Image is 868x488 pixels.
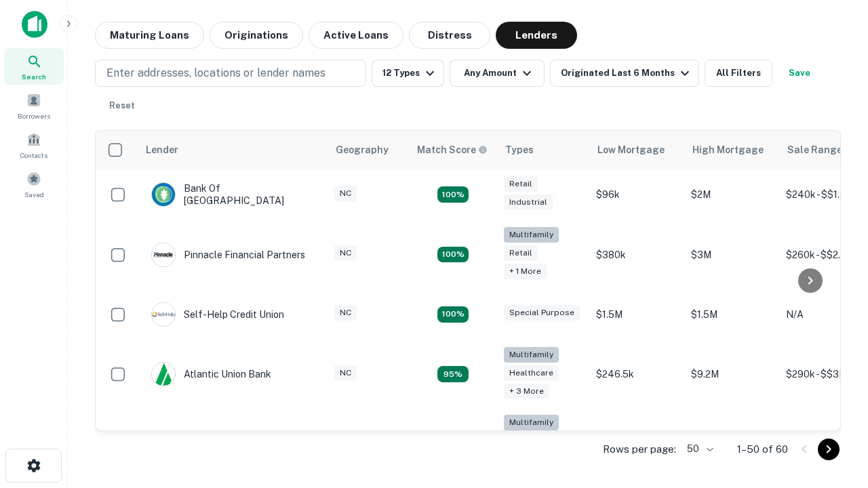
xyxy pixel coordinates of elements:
button: Go to next page [818,439,840,460]
th: High Mortgage [684,131,779,169]
td: $246k [589,408,684,476]
div: NC [334,186,357,201]
div: Capitalize uses an advanced AI algorithm to match your search with the best lender. The match sco... [417,142,488,157]
th: Types [497,131,589,169]
div: NC [334,245,357,261]
p: 1–50 of 60 [737,441,788,457]
button: Active Loans [309,22,403,49]
td: $9.2M [684,340,779,409]
img: picture [152,303,175,326]
div: Self-help Credit Union [151,302,284,327]
div: Low Mortgage [597,142,665,158]
td: $3M [684,220,779,289]
div: Multifamily [504,415,559,430]
div: Retail [504,245,538,261]
span: Borrowers [18,110,50,121]
div: Originated Last 6 Months [561,65,693,81]
div: Matching Properties: 15, hasApolloMatch: undefined [437,186,469,203]
a: Contacts [4,127,64,163]
th: Capitalize uses an advanced AI algorithm to match your search with the best lender. The match sco... [409,131,497,169]
th: Lender [138,131,328,169]
div: + 3 more [504,384,549,399]
button: All Filters [705,60,772,87]
button: Lenders [496,22,577,49]
button: Reset [100,92,144,119]
td: $1.5M [589,289,684,340]
button: Originations [210,22,303,49]
div: NC [334,305,357,321]
p: Rows per page: [603,441,676,457]
img: picture [152,183,175,206]
span: Search [22,71,46,82]
th: Geography [328,131,409,169]
img: capitalize-icon.png [22,11,47,38]
span: Saved [24,189,44,200]
button: Distress [409,22,490,49]
img: picture [152,363,175,386]
iframe: Chat Widget [800,380,868,445]
td: $380k [589,220,684,289]
button: Originated Last 6 Months [550,60,699,87]
th: Low Mortgage [589,131,684,169]
div: Healthcare [504,365,559,381]
div: 50 [682,439,715,459]
div: High Mortgage [692,142,764,158]
td: $2M [684,169,779,220]
div: Multifamily [504,227,559,243]
button: Maturing Loans [95,22,204,49]
a: Borrowers [4,87,64,124]
h6: Match Score [417,142,485,157]
a: Saved [4,166,64,203]
div: Geography [336,142,389,158]
div: The Fidelity Bank [151,430,261,455]
div: Lender [146,142,178,158]
div: Bank Of [GEOGRAPHIC_DATA] [151,182,314,207]
div: Retail [504,176,538,192]
button: Any Amount [450,60,545,87]
p: Enter addresses, locations or lender names [106,65,325,81]
td: $96k [589,169,684,220]
button: Save your search to get updates of matches that match your search criteria. [778,60,821,87]
div: Matching Properties: 17, hasApolloMatch: undefined [437,247,469,263]
div: Industrial [504,195,553,210]
button: Enter addresses, locations or lender names [95,60,366,87]
div: NC [334,365,357,381]
div: Sale Range [787,142,842,158]
div: Matching Properties: 11, hasApolloMatch: undefined [437,306,469,323]
td: $1.5M [684,289,779,340]
td: $246.5k [589,340,684,409]
td: $3.2M [684,408,779,476]
span: Contacts [20,150,47,161]
div: + 1 more [504,264,547,279]
button: 12 Types [372,60,444,87]
div: Matching Properties: 9, hasApolloMatch: undefined [437,366,469,382]
div: Types [505,142,534,158]
div: Atlantic Union Bank [151,362,271,386]
img: picture [152,243,175,266]
div: Multifamily [504,347,559,363]
div: Pinnacle Financial Partners [151,243,305,267]
div: Special Purpose [504,305,580,321]
a: Search [4,48,64,85]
